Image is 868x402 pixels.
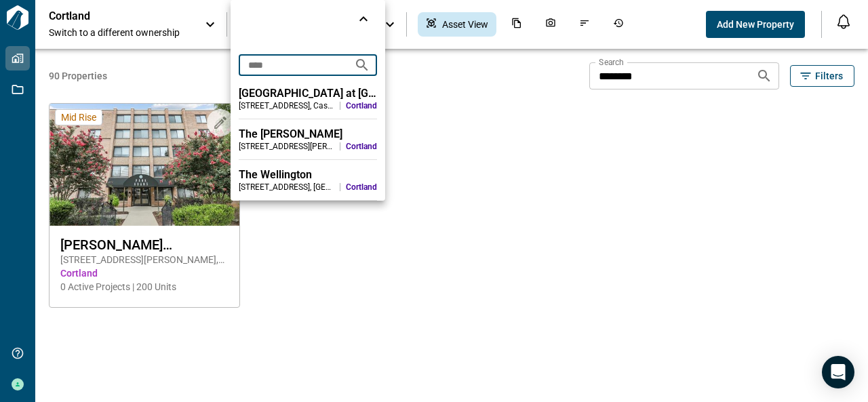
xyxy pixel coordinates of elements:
[239,100,334,111] div: [STREET_ADDRESS] , Casselberry , [GEOGRAPHIC_DATA]
[822,356,854,388] div: Open Intercom Messenger
[239,168,377,182] div: The Wellington
[346,182,377,193] span: Cortland
[346,141,377,152] span: Cortland
[349,52,376,79] button: Search projects
[239,87,377,100] div: [GEOGRAPHIC_DATA] at [GEOGRAPHIC_DATA][PERSON_NAME]
[239,127,377,141] div: The [PERSON_NAME]
[346,100,377,111] span: Cortland
[239,141,334,152] div: [STREET_ADDRESS][PERSON_NAME] , [GEOGRAPHIC_DATA] , [GEOGRAPHIC_DATA]
[239,182,334,193] div: [STREET_ADDRESS] , [GEOGRAPHIC_DATA] , [GEOGRAPHIC_DATA]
